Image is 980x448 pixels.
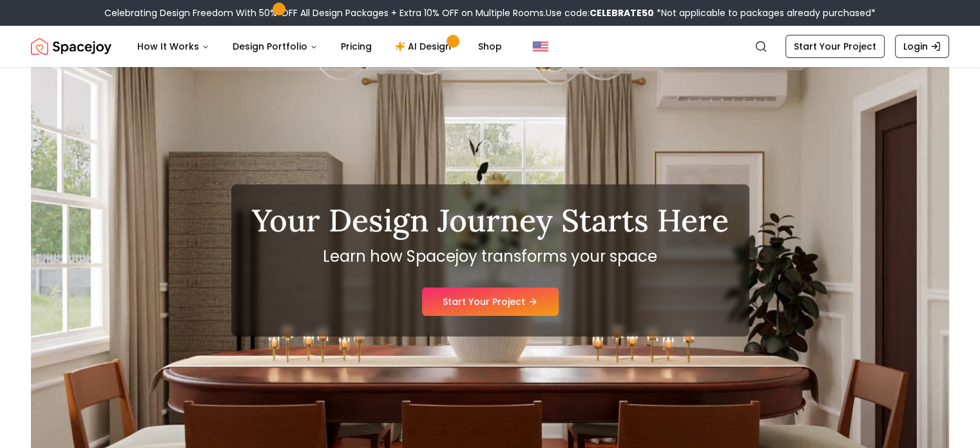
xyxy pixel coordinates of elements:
span: *Not applicable to packages already purchased* [654,6,876,19]
nav: Main [127,34,512,59]
a: AI Design [385,34,465,59]
a: Spacejoy [31,34,111,59]
div: Celebrating Design Freedom With 50% OFF All Design Packages + Extra 10% OFF on Multiple Rooms. [104,6,876,19]
img: Spacejoy Logo [31,34,111,59]
span: Use code: [546,6,654,19]
a: Login [895,35,949,58]
nav: Global [31,26,949,67]
button: How It Works [127,34,220,59]
a: Start Your Project [785,35,885,58]
a: Shop [468,34,512,59]
a: Start Your Project [422,287,559,316]
button: Design Portfolio [222,34,328,59]
h1: Your Design Journey Starts Here [252,205,729,236]
b: CELEBRATE50 [590,6,654,19]
a: Pricing [331,34,382,59]
img: United States [533,39,548,54]
p: Learn how Spacejoy transforms your space [252,246,729,267]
